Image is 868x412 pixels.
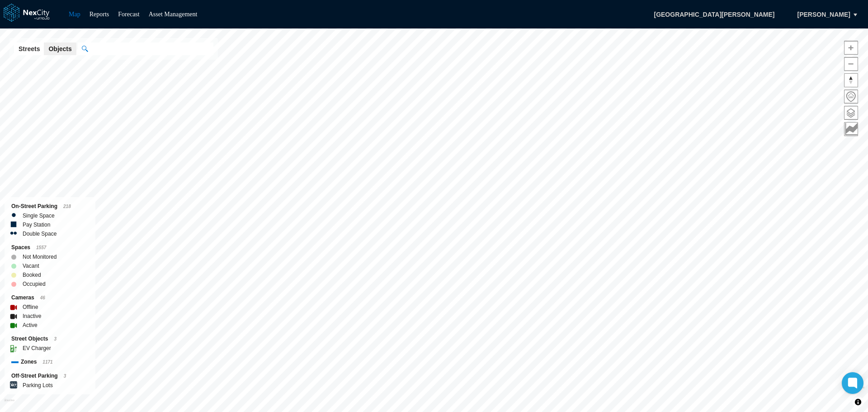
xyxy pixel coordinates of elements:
[797,10,850,19] span: [PERSON_NAME]
[844,122,858,136] button: Key metrics
[11,334,89,344] div: Street Objects
[23,252,57,261] label: Not Monitored
[11,357,89,367] div: Zones
[44,43,76,55] button: Objects
[23,270,41,279] label: Booked
[42,360,52,365] span: 1171
[11,243,89,252] div: Spaces
[11,293,89,303] div: Cameras
[23,321,38,330] label: Active
[11,202,89,211] div: On-Street Parking
[788,7,860,22] button: [PERSON_NAME]
[69,11,80,18] a: Map
[844,106,858,120] button: Layers management
[118,11,139,18] a: Forecast
[40,295,45,300] span: 46
[23,261,39,270] label: Vacant
[844,41,858,55] button: Zoom in
[23,279,46,289] label: Occupied
[844,90,858,104] button: Home
[36,245,46,250] span: 1557
[11,371,89,381] div: Off-Street Parking
[644,7,784,22] span: [GEOGRAPHIC_DATA][PERSON_NAME]
[844,57,858,71] button: Zoom out
[853,397,863,407] button: Toggle attribution
[855,397,861,407] span: Toggle attribution
[19,44,40,53] span: Streets
[63,204,71,209] span: 218
[23,303,38,312] label: Offline
[23,344,51,353] label: EV Charger
[23,381,53,390] label: Parking Lots
[23,229,57,238] label: Double Space
[23,312,41,321] label: Inactive
[90,11,109,18] a: Reports
[844,57,858,71] span: Zoom out
[844,73,858,87] button: Reset bearing to north
[23,211,55,220] label: Single Space
[14,43,44,55] button: Streets
[48,44,71,53] span: Objects
[64,374,66,379] span: 3
[844,41,858,54] span: Zoom in
[54,336,57,341] span: 3
[4,399,14,409] a: Mapbox homepage
[23,220,50,229] label: Pay Station
[844,74,858,87] span: Reset bearing to north
[149,11,198,18] a: Asset Management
